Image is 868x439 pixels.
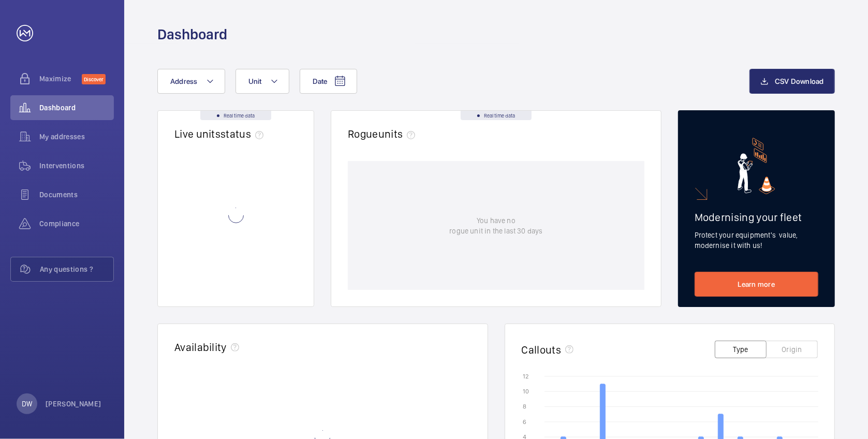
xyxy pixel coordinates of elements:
span: My addresses [39,131,114,142]
button: CSV Download [749,69,835,94]
h2: Callouts [522,343,562,356]
button: Unit [236,69,289,94]
h2: Rogue [348,127,419,140]
button: Address [157,69,225,94]
span: status [220,127,268,140]
span: Discover [82,74,106,84]
span: Date [313,77,328,85]
div: Real time data [461,111,532,120]
img: marketing-card.svg [738,138,775,194]
span: Documents [39,189,114,200]
button: Date [300,69,357,94]
span: CSV Download [775,77,824,85]
text: 12 [523,373,528,380]
span: Compliance [39,218,114,229]
button: Type [715,341,767,358]
button: Origin [766,341,818,358]
span: Interventions [39,160,114,171]
span: Address [170,77,198,85]
a: Learn more [695,272,818,297]
span: Dashboard [39,103,114,113]
p: You have no rogue unit in the last 30 days [449,215,542,236]
h2: Live units [174,127,268,140]
p: DW [22,399,32,409]
span: units [378,127,420,140]
span: Maximize [39,74,82,84]
h2: Modernising your fleet [695,211,818,224]
p: Protect your equipment's value, modernise it with us! [695,230,818,251]
text: 10 [523,388,529,395]
span: Unit [248,77,262,85]
text: 6 [523,418,526,426]
h1: Dashboard [157,25,227,44]
p: [PERSON_NAME] [46,399,101,409]
div: Real time data [200,111,271,120]
span: Any questions ? [40,264,113,274]
h2: Availability [174,341,227,354]
text: 8 [523,403,526,411]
